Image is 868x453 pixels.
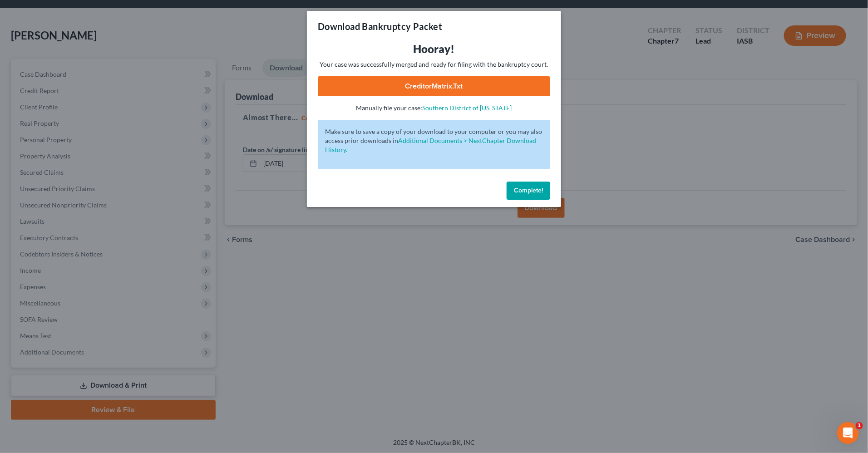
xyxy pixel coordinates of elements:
[318,20,442,33] h3: Download Bankruptcy Packet
[325,137,536,153] a: Additional Documents > NextChapter Download History.
[318,42,550,56] h3: Hooray!
[514,187,543,194] span: Complete!
[837,422,859,444] iframe: Intercom live chat
[318,103,550,113] p: Manually file your case:
[318,76,550,96] a: CreditorMatrix.txt
[507,182,550,200] button: Complete!
[318,60,550,69] p: Your case was successfully merged and ready for filing with the bankruptcy court.
[856,422,863,429] span: 1
[423,104,512,112] a: Southern District of [US_STATE]
[325,127,543,154] p: Make sure to save a copy of your download to your computer or you may also access prior downloads in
